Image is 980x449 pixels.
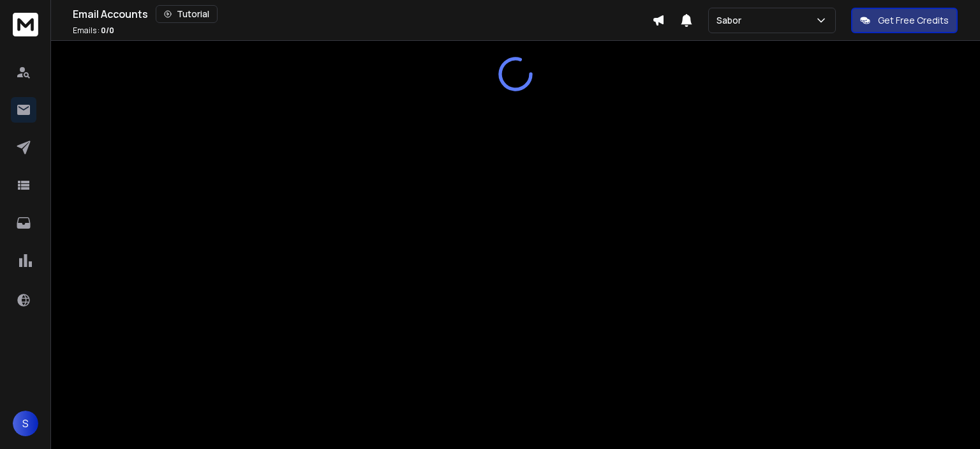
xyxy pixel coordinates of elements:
[716,14,746,27] p: Sabor
[73,5,652,23] div: Email Accounts
[156,5,218,23] button: Tutorial
[13,411,38,436] button: S
[878,14,949,27] p: Get Free Credits
[73,26,114,36] p: Emails :
[101,25,114,36] span: 0 / 0
[851,8,958,33] button: Get Free Credits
